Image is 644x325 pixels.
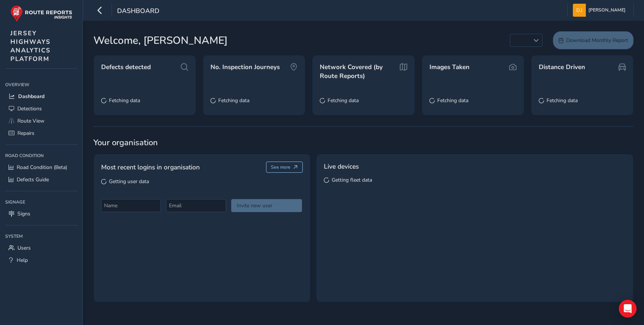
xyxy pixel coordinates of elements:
span: Dashboard [18,93,44,100]
span: Live devices [324,162,359,171]
a: Road Condition (Beta) [5,161,77,173]
span: Detections [17,105,42,112]
img: diamond-layout [573,4,586,17]
span: No. Inspection Journeys [210,63,280,72]
a: Defects Guide [5,173,77,186]
div: System [5,231,77,242]
span: Repairs [17,130,34,137]
span: Users [17,244,31,251]
a: Help [5,254,77,266]
a: Repairs [5,127,77,139]
span: Road Condition (Beta) [17,164,67,171]
span: Fetching data [218,97,249,104]
a: Detections [5,103,77,115]
button: See more [266,162,303,173]
span: Most recent logins in organisation [101,162,200,172]
span: JERSEY HIGHWAYS ANALYTICS PLATFORM [10,29,51,63]
div: Signage [5,196,77,208]
span: Fetching data [547,97,578,104]
span: Getting user data [109,178,149,185]
span: Fetching data [328,97,359,104]
div: Overview [5,79,77,90]
span: Welcome, [PERSON_NAME] [93,33,228,48]
span: Fetching data [109,97,140,104]
div: Road Condition [5,150,77,161]
a: Route View [5,115,77,127]
span: Defects detected [101,63,151,72]
img: rr logo [10,5,72,22]
button: [PERSON_NAME] [573,4,628,17]
div: Open Intercom Messenger [619,300,637,318]
span: Distance Driven [539,63,585,72]
span: Help [17,257,28,264]
span: [PERSON_NAME] [588,4,625,17]
span: Network Covered (by Route Reports) [320,63,398,80]
span: Dashboard [117,6,159,17]
span: Signs [17,210,30,217]
span: Getting fleet data [332,176,372,183]
a: Dashboard [5,90,77,103]
span: Images Taken [429,63,469,72]
a: Users [5,242,77,254]
span: Fetching data [437,97,468,104]
span: Your organisation [93,137,634,148]
span: Defects Guide [17,176,49,183]
span: See more [271,164,291,170]
a: Signs [5,208,77,220]
input: Name [101,199,161,212]
span: Route View [17,117,44,124]
input: Email [166,199,226,212]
